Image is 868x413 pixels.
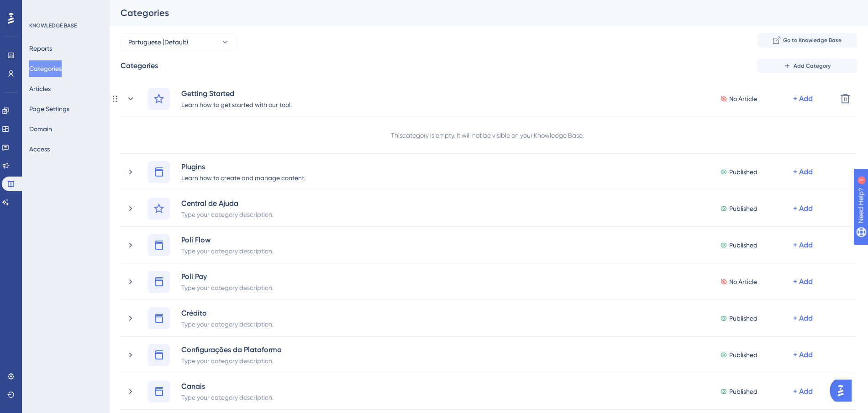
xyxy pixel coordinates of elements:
button: Access [29,141,50,157]
div: Type your category description. [181,355,282,366]
div: Categories [121,60,158,71]
span: Go to Knowledge Base [783,37,842,44]
div: Type your category description. [181,318,274,329]
div: Plugins [181,161,306,172]
div: KNOWLEDGE BASE [29,22,77,29]
span: No Article [729,276,757,287]
div: Getting Started [181,88,292,99]
div: Poli Flow [181,234,274,245]
span: Published [729,240,758,251]
button: Domain [29,121,52,137]
span: Portuguese (Default) [128,37,188,48]
span: Published [729,349,758,360]
div: Canais [181,381,274,392]
button: Articles [29,80,51,97]
button: Categories [29,60,62,77]
span: Published [729,313,758,324]
span: Published [729,203,758,214]
div: Crédito [181,307,274,318]
span: Published [729,386,758,397]
span: No Article [729,93,757,104]
div: + Add [793,203,813,214]
div: Poli Pay [181,271,274,282]
button: Page Settings [29,101,69,117]
div: Configurações da Plataforma [181,344,282,355]
div: + Add [793,349,813,360]
div: Learn how to get started with our tool. [181,99,292,110]
div: Type your category description. [181,245,274,256]
span: Add Category [794,62,831,70]
div: Learn how to create and manage content. [181,172,306,183]
div: + Add [793,386,813,397]
div: Type your category description. [181,209,274,220]
button: Add Category [757,59,857,73]
div: This category is empty. It will not be visible on your Knowledge Base. [391,130,584,141]
div: + Add [793,93,813,104]
div: + Add [793,240,813,251]
div: + Add [793,313,813,324]
iframe: UserGuiding AI Assistant Launcher [830,377,857,404]
div: Type your category description. [181,392,274,402]
button: Portuguese (Default) [121,33,237,51]
div: Type your category description. [181,282,274,293]
div: + Add [793,166,813,177]
span: Published [729,166,758,177]
div: Categories [121,6,834,19]
div: + Add [793,276,813,287]
div: 1 [63,5,66,12]
button: Go to Knowledge Base [758,33,857,48]
button: Reports [29,40,52,57]
span: Need Help? [21,2,57,13]
div: Central de Ajuda [181,198,274,209]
